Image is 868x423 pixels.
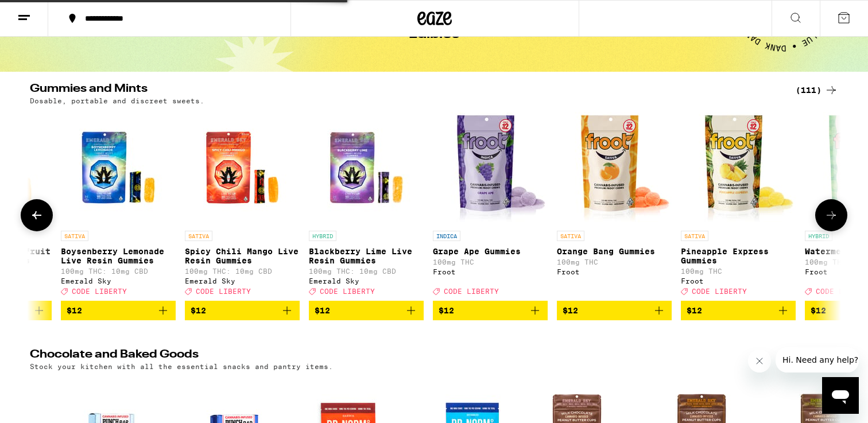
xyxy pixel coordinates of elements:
div: Emerald Sky [61,277,176,285]
span: CODE LIBERTY [72,288,127,295]
img: Froot - Pineapple Express Gummies [681,110,796,225]
span: CODE LIBERTY [196,288,251,295]
p: SATIVA [557,231,584,241]
button: Add to bag [433,301,548,320]
iframe: Message from company [776,347,859,372]
p: Blackberry Lime Live Resin Gummies [309,247,424,265]
p: 100mg THC [433,258,548,266]
p: Dosable, portable and discreet sweets. [30,97,204,104]
p: SATIVA [185,231,212,241]
img: Emerald Sky - Spicy Chili Mango Live Resin Gummies [185,110,300,225]
span: $12 [687,306,702,315]
p: SATIVA [681,231,708,241]
p: Orange Bang Gummies [557,247,672,256]
div: Emerald Sky [309,277,424,285]
button: Add to bag [309,301,424,320]
button: Add to bag [185,301,300,320]
a: Open page for Pineapple Express Gummies from Froot [681,110,796,301]
a: Open page for Boysenberry Lemonade Live Resin Gummies from Emerald Sky [61,110,176,301]
span: $12 [191,306,206,315]
iframe: Button to launch messaging window [822,377,859,414]
iframe: Close message [748,350,771,372]
img: Emerald Sky - Blackberry Lime Live Resin Gummies [309,110,424,225]
p: HYBRID [309,231,336,241]
a: Open page for Grape Ape Gummies from Froot [433,110,548,301]
h2: Chocolate and Baked Goods [30,349,782,363]
button: Add to bag [557,301,672,320]
p: 100mg THC [681,267,796,275]
p: 100mg THC: 10mg CBD [185,267,300,275]
p: SATIVA [61,231,88,241]
h2: Gummies and Mints [30,83,782,97]
span: CODE LIBERTY [444,288,499,295]
p: Grape Ape Gummies [433,247,548,256]
div: Emerald Sky [185,277,300,285]
p: INDICA [433,231,460,241]
span: $12 [315,306,330,315]
img: Froot - Orange Bang Gummies [557,110,672,225]
button: Add to bag [681,301,796,320]
a: Open page for Blackberry Lime Live Resin Gummies from Emerald Sky [309,110,424,301]
p: 100mg THC: 10mg CBD [309,267,424,275]
a: (111) [796,83,838,97]
span: $12 [563,306,578,315]
span: $12 [67,306,82,315]
span: $12 [439,306,454,315]
p: Boysenberry Lemonade Live Resin Gummies [61,247,176,265]
img: Froot - Grape Ape Gummies [433,110,548,225]
div: Froot [433,268,548,275]
div: Froot [681,277,796,285]
div: Froot [557,268,672,275]
p: 100mg THC: 10mg CBD [61,267,176,275]
span: $12 [811,306,826,315]
img: Emerald Sky - Boysenberry Lemonade Live Resin Gummies [61,110,176,225]
p: Pineapple Express Gummies [681,247,796,265]
a: Open page for Orange Bang Gummies from Froot [557,110,672,301]
span: CODE LIBERTY [692,288,747,295]
button: Add to bag [61,301,176,320]
p: Spicy Chili Mango Live Resin Gummies [185,247,300,265]
p: Stock your kitchen with all the essential snacks and pantry items. [30,363,333,370]
p: HYBRID [805,231,832,241]
p: 100mg THC [557,258,672,266]
a: Open page for Spicy Chili Mango Live Resin Gummies from Emerald Sky [185,110,300,301]
span: CODE LIBERTY [320,288,375,295]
